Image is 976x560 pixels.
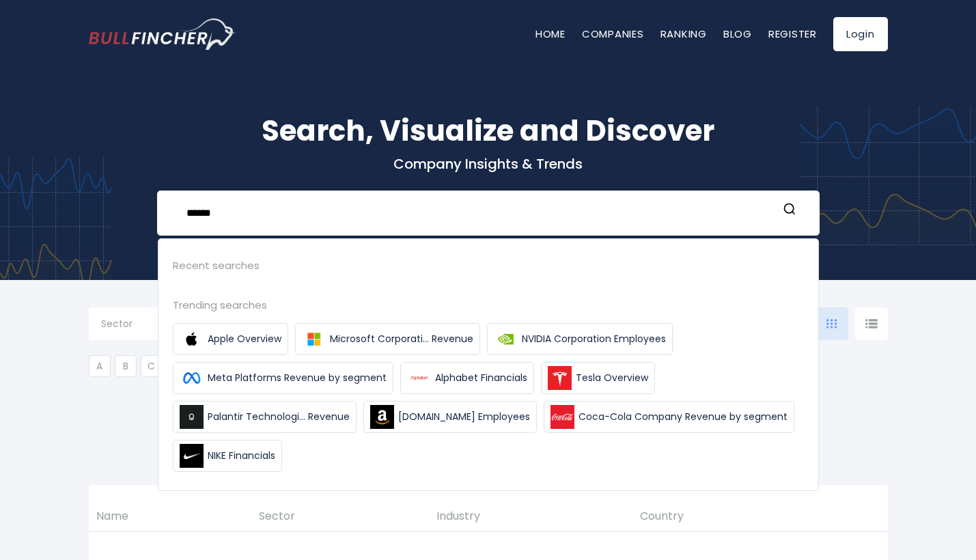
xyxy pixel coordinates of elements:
[429,502,632,531] th: Industry
[115,355,137,377] li: B
[487,323,673,355] a: NVIDIA Corporation Employees
[89,155,888,173] p: Company Insights & Trends
[833,17,888,51] a: Login
[398,410,530,424] span: [DOMAIN_NAME] Employees
[632,502,836,531] th: Country
[208,371,387,385] span: Meta Platforms Revenue by segment
[101,313,189,337] input: Selection
[173,297,804,313] div: Trending searches
[295,323,480,355] a: Microsoft Corporati... Revenue
[723,27,752,41] a: Blog
[173,440,282,472] a: NIKE Financials
[781,202,798,220] button: Search
[251,502,429,531] th: Sector
[400,362,534,394] a: Alphabet Financials
[768,27,817,41] a: Register
[141,355,163,377] li: C
[576,371,648,385] span: Tesla Overview
[173,257,804,273] div: Recent searches
[89,355,111,377] li: A
[535,27,566,41] a: Home
[89,502,252,531] th: Name
[865,319,878,328] img: icon-comp-list-view.svg
[582,27,644,41] a: Companies
[330,332,473,346] span: Microsoft Corporati... Revenue
[826,319,837,328] img: icon-comp-grid.svg
[89,18,236,50] img: bullfincher logo
[173,401,357,433] a: Palantir Technologi... Revenue
[89,18,236,50] a: Go to homepage
[522,332,666,346] span: NVIDIA Corporation Employees
[544,401,794,433] a: Coca-Cola Company Revenue by segment
[208,449,275,463] span: NIKE Financials
[173,323,288,355] a: Apple Overview
[208,410,350,424] span: Palantir Technologi... Revenue
[435,371,527,385] span: Alphabet Financials
[89,109,888,152] h1: Search, Visualize and Discover
[173,362,393,394] a: Meta Platforms Revenue by segment
[660,27,707,41] a: Ranking
[363,401,537,433] a: [DOMAIN_NAME] Employees
[208,332,281,346] span: Apple Overview
[541,362,655,394] a: Tesla Overview
[101,318,133,330] span: Sector
[578,410,787,424] span: Coca-Cola Company Revenue by segment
